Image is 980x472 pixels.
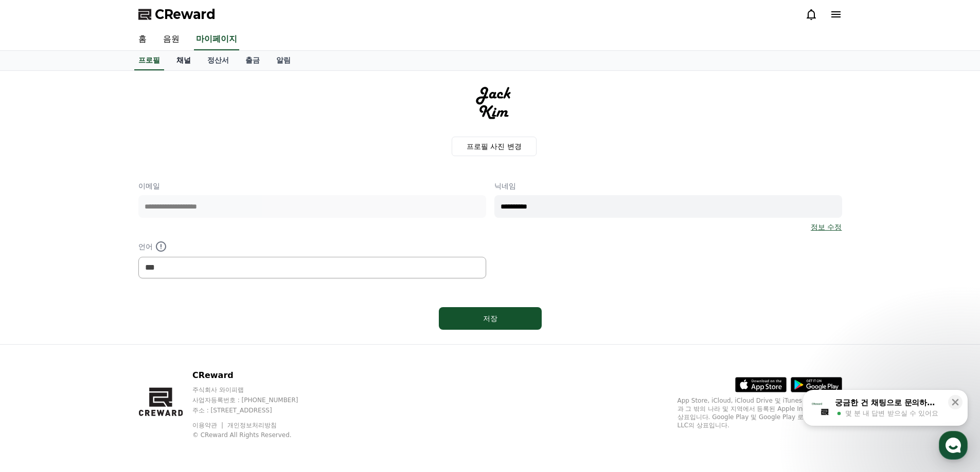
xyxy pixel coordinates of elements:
[168,51,199,70] a: 채널
[138,6,216,23] a: CReward
[94,342,106,350] span: 대화
[130,29,155,50] a: 홈
[3,326,68,351] a: 홈
[192,406,318,414] p: 주소 : [STREET_ADDRESS]
[452,137,537,156] label: 프로필 사진 변경
[439,307,542,330] button: 저장
[268,51,299,70] a: 알림
[227,422,277,429] a: 개인정보처리방침
[32,341,39,349] span: 홈
[192,396,318,404] p: 사업자등록번호 : [PHONE_NUMBER]
[194,29,239,50] a: 마이페이지
[159,341,171,349] span: 설정
[811,222,842,232] a: 정보 수정
[192,386,318,394] p: 주식회사 와이피랩
[68,326,133,351] a: 대화
[155,29,188,50] a: 음원
[133,326,198,351] a: 설정
[138,181,486,191] p: 이메일
[134,51,164,70] a: 프로필
[199,51,237,70] a: 정산서
[459,313,521,324] div: 저장
[155,6,216,23] span: CReward
[237,51,268,70] a: 출금
[678,397,842,429] p: App Store, iCloud, iCloud Drive 및 iTunes Store는 미국과 그 밖의 나라 및 지역에서 등록된 Apple Inc.의 서비스 상표입니다. Goo...
[138,240,486,253] p: 언어
[192,422,225,429] a: 이용약관
[494,181,842,191] p: 닉네임
[192,369,318,382] p: CReward
[192,431,318,439] p: © CReward All Rights Reserved.
[470,79,519,128] img: profile_image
